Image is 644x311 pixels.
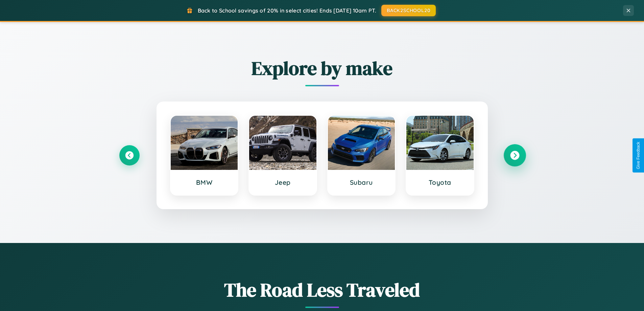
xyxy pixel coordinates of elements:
[198,7,376,14] span: Back to School savings of 20% in select cities! Ends [DATE] 10am PT.
[335,178,388,186] h3: Subaru
[381,5,436,16] button: BACK2SCHOOL20
[177,178,231,186] h3: BMW
[119,55,525,81] h2: Explore by make
[256,178,310,186] h3: Jeep
[413,178,467,186] h3: Toyota
[636,142,641,169] div: Give Feedback
[119,277,525,303] h1: The Road Less Traveled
